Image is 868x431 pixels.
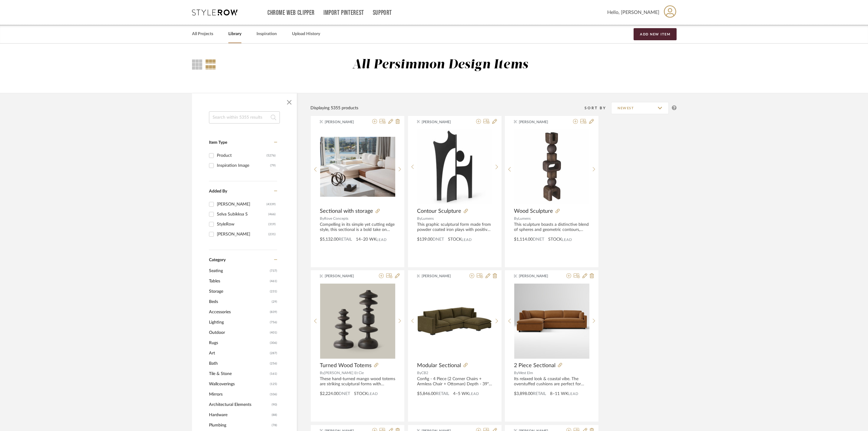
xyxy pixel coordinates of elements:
[514,129,589,204] img: Wood Sculpture
[436,392,449,396] span: Retail
[514,377,589,387] div: Its relaxed look & coastal vibe. The overstuffed cushions are perfect for catnaps. Hand-built fra...
[209,266,268,276] span: Seating
[548,236,562,243] span: STOCK
[270,390,277,399] span: (106)
[267,199,276,209] div: (4339)
[417,362,461,369] span: Modular Sectional
[533,237,544,242] span: DNET
[209,276,268,286] span: Tables
[323,10,364,15] a: Import Pinterest
[324,217,348,220] span: Rove Concepts
[272,400,277,410] span: (90)
[257,30,277,38] a: Inspiration
[272,410,277,420] span: (88)
[514,217,518,220] span: By
[562,238,572,242] span: Lead
[270,317,277,327] span: (756)
[320,237,339,242] span: $5,132.00
[514,284,589,359] img: 2 Piece Sectional
[270,338,277,348] span: (306)
[217,209,268,219] div: Selva Subikksa S
[514,392,533,396] span: $3,898.00
[267,151,276,160] div: (5276)
[320,377,395,387] div: These hand-turned mango wood totems are striking sculptural forms with undulating silhouettes. Ge...
[519,273,557,279] span: [PERSON_NAME]
[356,236,376,243] span: 14–20 WK
[292,30,320,38] a: Upload History
[270,359,277,368] span: (256)
[192,30,213,38] a: All Projects
[354,391,368,397] span: STOCK
[469,392,479,396] span: Lead
[320,129,395,205] div: 0
[209,410,270,420] span: Hardware
[209,307,268,317] span: Accessories
[209,420,270,430] span: Plumbing
[533,392,546,396] span: Retail
[422,119,460,125] span: [PERSON_NAME]
[217,161,270,170] div: Inspiration Image
[514,222,589,232] div: This sculpture boasts a distinctive blend of spheres and geometric contours, creating a visually ...
[462,238,472,242] span: Lead
[268,229,276,239] div: (231)
[417,392,436,396] span: $5,846.00
[417,284,492,359] img: Modular Sectional
[320,217,324,220] span: By
[209,286,268,297] span: Storage
[320,362,372,369] span: Turned Wood Totems
[514,129,589,205] div: 0
[270,369,277,379] span: (161)
[320,137,395,197] img: Sectional with storage
[209,327,268,338] span: Outdoor
[373,10,392,15] a: Support
[352,57,528,73] div: All Persimmon Design Items
[568,392,578,396] span: Lead
[209,317,268,327] span: Lighting
[339,237,352,242] span: Retail
[209,389,268,400] span: Mirrors
[209,297,270,307] span: Beds
[421,371,428,375] span: CB2
[209,358,268,369] span: Bath
[283,96,295,108] button: Close
[634,28,677,40] button: Add New Item
[270,328,277,337] span: (401)
[270,379,277,389] span: (125)
[417,377,492,387] div: Config - 4 Piece (2 Corner Chairs + Armless Chair + Ottoman) Depth - 39" Standard Fabric - Como, ...
[217,229,268,239] div: [PERSON_NAME]
[453,391,469,397] span: 4–5 WK
[268,209,276,219] div: (466)
[217,151,267,160] div: Product
[209,140,227,145] span: Item Type
[270,307,277,317] span: (839)
[270,348,277,358] span: (287)
[267,10,315,15] a: Chrome Web Clipper
[417,129,492,204] img: Contour Sculpture
[320,371,324,375] span: By
[550,391,568,397] span: 8–11 WK
[514,237,533,242] span: $1,114.00
[268,219,276,229] div: (319)
[519,119,557,125] span: [PERSON_NAME]
[320,208,373,215] span: Sectional with storage
[585,105,611,111] div: Sort By
[209,258,226,263] span: Category
[417,237,432,242] span: $139.00
[320,284,395,359] img: Turned Wood Totems
[417,222,492,232] div: This graphic sculptural form made from powder coated iron plays with positive and negative space....
[417,208,461,215] span: Contour Sculpture
[217,199,267,209] div: [PERSON_NAME]
[325,273,363,279] span: [PERSON_NAME]
[209,189,227,193] span: Added By
[368,392,378,396] span: Lead
[422,273,460,279] span: [PERSON_NAME]
[607,9,659,16] span: Hello, [PERSON_NAME]
[320,392,339,396] span: $2,224.00
[272,420,277,430] span: (78)
[209,379,268,389] span: Wallcoverings
[324,371,364,375] span: [PERSON_NAME] Et Cie
[518,217,531,220] span: Lumens
[376,238,387,242] span: Lead
[320,222,395,232] div: Compelling in its simple yet cutting edge style, this sectional is a bold take on contemporary de...
[209,338,268,348] span: Rugs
